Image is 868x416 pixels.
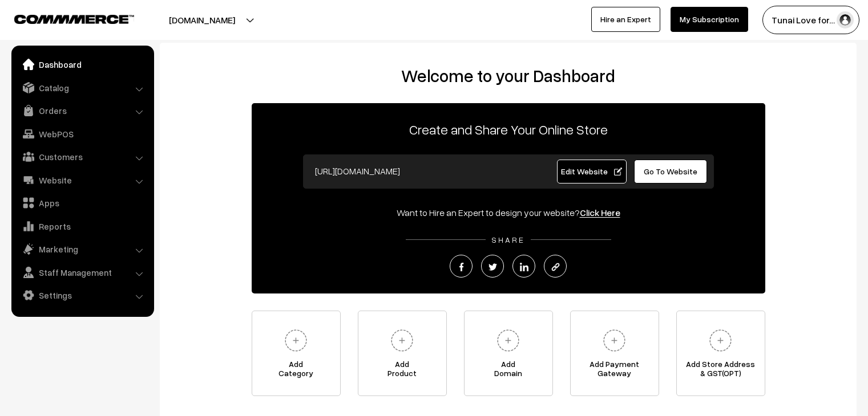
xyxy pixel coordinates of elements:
span: SHARE [486,235,531,244]
a: Hire an Expert [591,7,660,32]
a: Settings [14,285,150,305]
span: Add Payment Gateway [571,360,659,382]
a: Reports [14,216,150,236]
a: Orders [14,100,150,121]
a: Customers [14,146,150,167]
img: plus.svg [599,325,630,356]
a: AddProduct [358,311,447,396]
img: user [837,11,854,28]
div: Want to Hire an Expert to design your website? [252,206,765,219]
button: [DOMAIN_NAME] [129,6,275,34]
a: Go To Website [634,160,708,183]
a: Add Store Address& GST(OPT) [676,311,765,396]
a: Staff Management [14,262,150,283]
a: Click Here [580,207,620,218]
a: Edit Website [557,160,627,183]
img: plus.svg [386,325,418,356]
a: COMMMERCE [14,11,114,25]
img: plus.svg [280,325,312,356]
a: AddCategory [252,311,341,396]
span: Add Domain [465,360,552,382]
a: Website [14,170,150,190]
h2: Welcome to your Dashboard [171,66,845,86]
a: Catalog [14,78,150,98]
span: Add Store Address & GST(OPT) [677,360,765,382]
a: AddDomain [464,311,553,396]
a: Dashboard [14,54,150,75]
a: Apps [14,193,150,213]
button: Tunai Love for… [762,6,859,34]
span: Go To Website [644,166,697,176]
a: My Subscription [671,7,748,32]
span: Add Product [358,360,446,382]
a: Marketing [14,239,150,259]
img: plus.svg [492,325,524,356]
a: WebPOS [14,124,150,144]
span: Add Category [252,360,340,382]
p: Create and Share Your Online Store [252,119,765,140]
a: Add PaymentGateway [570,311,659,396]
img: COMMMERCE [14,15,134,23]
span: Edit Website [561,166,622,176]
img: plus.svg [705,325,736,356]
